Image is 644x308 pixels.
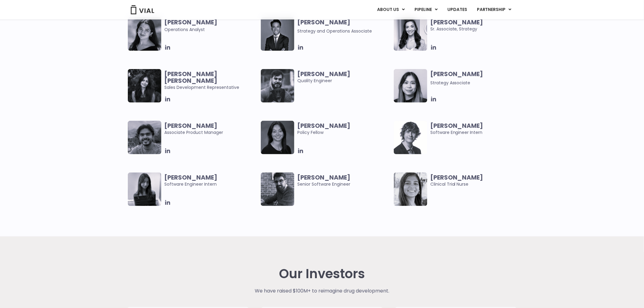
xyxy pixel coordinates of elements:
a: PARTNERSHIPMenu Toggle [472,5,516,15]
a: ABOUT USMenu Toggle [372,5,409,15]
p: We have raised $100M+ to reimagine drug development. [216,288,428,295]
span: Senior Software Engineer [297,174,391,187]
b: [PERSON_NAME] [PERSON_NAME] [164,70,217,85]
img: Smiling woman named Harman [128,69,161,103]
img: Headshot of smiling man named Abhinav [128,121,161,154]
b: [PERSON_NAME] [297,173,350,182]
span: Clinical Trial Nurse [430,174,524,187]
img: Smiling man named Dugi Surdulli [261,173,294,206]
span: Strategy Associate [430,80,471,86]
b: [PERSON_NAME] [430,70,483,78]
img: Vial Logo [130,5,155,14]
b: [PERSON_NAME] [430,18,483,26]
b: [PERSON_NAME] [297,18,350,26]
span: Associate Product Manager [164,122,258,136]
b: [PERSON_NAME] [297,70,350,78]
b: [PERSON_NAME] [164,173,217,182]
img: Smiling woman named Ana [394,17,427,51]
img: Man smiling posing for picture [261,69,294,103]
b: [PERSON_NAME] [297,121,350,130]
img: Headshot of smiling woman named Vanessa [394,69,427,103]
b: [PERSON_NAME] [430,121,483,130]
b: [PERSON_NAME] [164,121,217,130]
img: Smiling woman named Deepa [394,173,427,206]
span: Quality Engineer [297,71,391,84]
span: Policy Fellow [297,122,391,136]
span: Software Engineer Intern [430,122,524,136]
b: [PERSON_NAME] [430,173,483,182]
img: Headshot of smiling woman named Sharicka [128,17,161,51]
span: Strategy and Operations Associate [297,28,372,34]
span: Operations Analyst [164,19,258,33]
a: UPDATES [443,5,472,15]
h2: Our Investors [279,267,365,282]
a: PIPELINEMenu Toggle [410,5,442,15]
img: Smiling woman named Claudia [261,121,294,154]
img: Headshot of smiling man named Urann [261,17,294,51]
span: Software Engineer Intern [164,174,258,187]
span: Sr. Associate, Strategy [430,19,524,32]
b: [PERSON_NAME] [164,18,217,26]
span: Sales Development Representative [164,71,258,91]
